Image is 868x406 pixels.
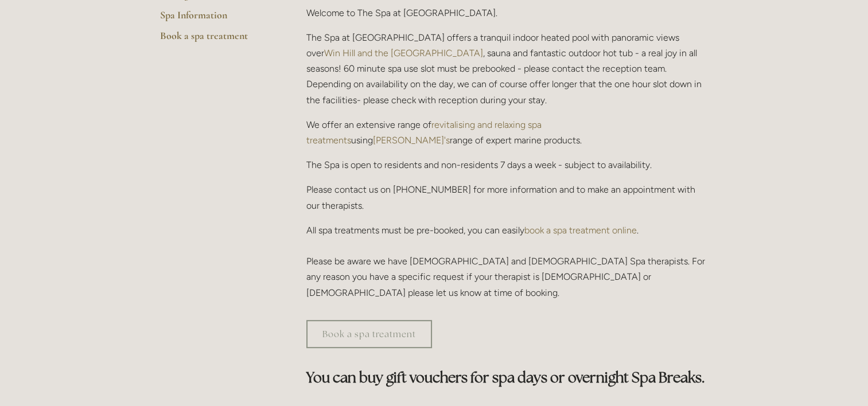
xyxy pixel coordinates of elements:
[373,135,450,146] a: [PERSON_NAME]'s
[524,225,637,236] a: book a spa treatment online
[306,5,709,21] p: Welcome to The Spa at [GEOGRAPHIC_DATA].
[306,320,432,348] a: Book a spa treatment
[306,117,709,148] p: We offer an extensive range of using range of expert marine products.
[160,29,270,50] a: Book a spa treatment
[306,182,709,213] p: Please contact us on [PHONE_NUMBER] for more information and to make an appointment with our ther...
[160,9,270,29] a: Spa Information
[306,368,705,387] strong: You can buy gift vouchers for spa days or overnight Spa Breaks.
[306,30,709,108] p: The Spa at [GEOGRAPHIC_DATA] offers a tranquil indoor heated pool with panoramic views over , sau...
[306,157,709,173] p: The Spa is open to residents and non-residents 7 days a week - subject to availability.
[324,48,483,58] a: Win Hill and the [GEOGRAPHIC_DATA]
[306,222,709,300] p: All spa treatments must be pre-booked, you can easily . Please be aware we have [DEMOGRAPHIC_DATA...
